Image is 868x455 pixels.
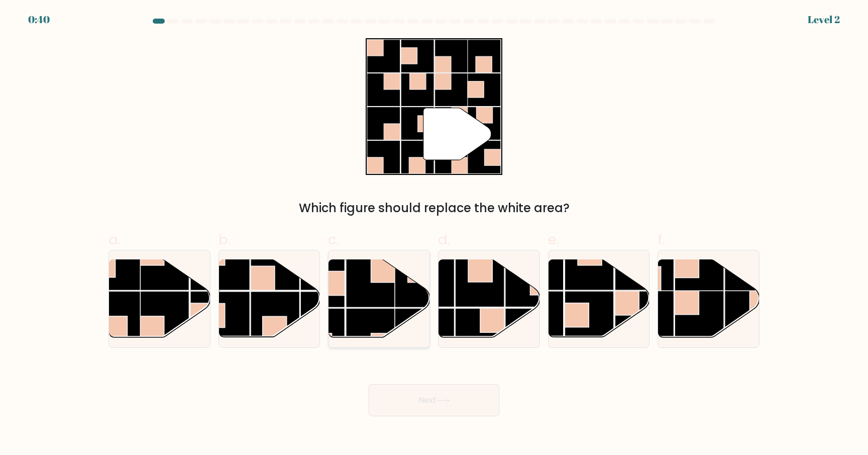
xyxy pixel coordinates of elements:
span: d. [438,230,450,249]
div: Level 2 [808,12,840,27]
g: " [423,108,491,159]
span: e. [548,230,559,249]
div: Which figure should replace the white area? [115,199,753,217]
span: c. [328,230,339,249]
span: a. [108,230,121,249]
div: 0:40 [28,12,50,27]
button: Next [369,384,499,416]
span: f. [658,230,665,249]
span: b. [219,230,231,249]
